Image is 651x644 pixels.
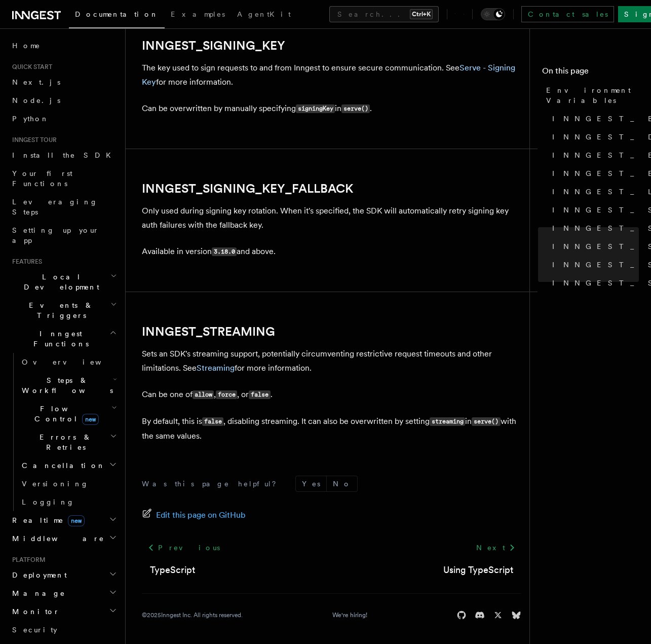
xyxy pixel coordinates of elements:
p: Only used during signing key rotation. When it's specified, the SDK will automatically retry sign... [142,204,521,232]
a: Leveraging Steps [8,193,119,221]
span: Setting up your app [12,226,99,244]
a: AgentKit [231,3,297,27]
span: Features [8,258,42,266]
a: INNGEST_SIGNING_KEY_FALLBACK [142,182,353,196]
span: Python [12,115,49,123]
a: INNGEST_BASE_URL [548,110,639,128]
button: Search...Ctrl+K [329,6,439,22]
span: Logging [22,498,74,506]
a: Documentation [69,3,165,28]
h4: On this page [542,65,639,81]
code: streaming [430,417,465,426]
code: signingKey [296,104,335,113]
span: Cancellation [18,460,105,471]
a: Versioning [18,475,119,493]
span: Quick start [8,63,52,71]
button: Realtimenew [8,511,119,529]
span: Leveraging Steps [12,198,98,216]
a: Install the SDK [8,146,119,164]
span: Overview [22,358,126,366]
button: Events & Triggers [8,296,119,325]
a: INNGEST_SIGNING_KEY_FALLBACK [548,256,639,274]
a: Home [8,37,119,55]
a: INNGEST_SERVE_HOST [548,201,639,219]
a: Streaming [197,363,235,373]
a: Edit this page on GitHub [142,508,246,522]
p: Can be overwritten by manually specifying in . [142,101,521,116]
code: false [249,390,270,399]
p: Was this page helpful? [142,479,283,489]
a: INNGEST_STREAMING [142,325,275,339]
span: new [82,414,99,425]
div: © 2025 Inngest Inc. All rights reserved. [142,611,243,619]
a: Previous [142,539,225,557]
button: Yes [296,476,326,491]
a: INNGEST_SIGNING_KEY [548,237,639,256]
a: INNGEST_ENV [548,146,639,164]
a: TypeScript [150,563,195,577]
span: Errors & Retries [18,432,110,452]
span: Edit this page on GitHub [156,508,246,522]
a: Serve - Signing Key [142,63,515,87]
a: Logging [18,493,119,511]
a: We're hiring! [332,611,367,619]
a: INNGEST_STREAMING [548,274,639,292]
span: Your first Functions [12,169,72,188]
code: 3.18.0 [212,247,237,256]
a: Contact sales [521,6,614,22]
button: Toggle dark mode [481,8,505,20]
button: Steps & Workflows [18,371,119,400]
span: Install the SDK [12,151,117,159]
span: AgentKit [237,10,291,18]
a: INNGEST_DEV [548,128,639,146]
span: Steps & Workflows [18,375,113,396]
p: Sets an SDK's streaming support, potentially circumventing restrictive request timeouts and other... [142,347,521,375]
a: Python [8,110,119,128]
span: Environment Variables [546,85,639,105]
code: serve() [472,417,500,426]
span: Versioning [22,480,89,488]
span: Inngest Functions [8,329,109,349]
span: Deployment [8,570,67,580]
p: By default, this is , disabling streaming. It can also be overwritten by setting in with the same... [142,414,521,443]
a: Environment Variables [542,81,639,110]
code: false [202,417,223,426]
span: Node.js [12,96,60,104]
span: Middleware [8,533,104,544]
span: Documentation [75,10,159,18]
span: Local Development [8,272,110,292]
a: Node.js [8,91,119,110]
a: Examples [165,3,231,27]
button: Manage [8,584,119,602]
span: Monitor [8,606,60,617]
div: Inngest Functions [8,353,119,511]
p: Can be one of , , or . [142,387,521,402]
span: Next.js [12,78,60,86]
span: Security [12,626,57,634]
span: Realtime [8,515,85,525]
a: Next [470,539,521,557]
a: INNGEST_SIGNING_KEY [142,39,285,53]
a: Using TypeScript [443,563,513,577]
code: serve() [341,104,370,113]
p: The key used to sign requests to and from Inngest to ensure secure communication. See for more in... [142,61,521,89]
a: Overview [18,353,119,371]
span: Home [12,41,41,51]
span: Inngest tour [8,136,57,144]
a: Security [8,621,119,639]
button: Errors & Retries [18,428,119,456]
span: new [68,515,85,526]
span: Flow Control [18,404,111,424]
span: Platform [8,556,46,564]
button: Deployment [8,566,119,584]
a: INNGEST_EVENT_KEY [548,164,639,183]
button: No [327,476,357,491]
span: Manage [8,588,65,598]
kbd: Ctrl+K [410,9,433,19]
code: allow [193,390,214,399]
a: INNGEST_SERVE_PATH [548,219,639,237]
button: Flow Controlnew [18,400,119,428]
a: Your first Functions [8,164,119,193]
p: Available in version and above. [142,244,521,259]
button: Monitor [8,602,119,621]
